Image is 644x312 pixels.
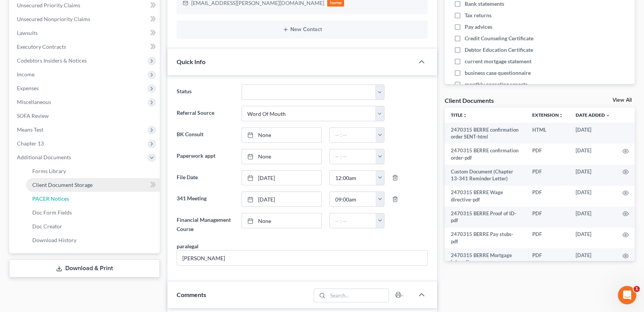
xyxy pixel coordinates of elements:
td: [DATE] [570,248,616,269]
i: unfold_more [463,113,467,118]
span: Unsecured Nonpriority Claims [17,16,90,22]
td: [DATE] [570,186,616,207]
td: PDF [526,186,570,207]
td: [DATE] [570,165,616,186]
td: [DATE] [570,144,616,165]
a: View All [613,97,632,103]
label: Referral Source [173,106,237,121]
i: unfold_more [559,113,563,118]
button: New Contact [183,26,421,33]
span: Comments [177,291,206,298]
span: Quick Info [177,58,205,65]
span: Codebtors Insiders & Notices [17,57,87,64]
a: Download & Print [9,259,160,277]
input: Search... [328,289,389,302]
a: [DATE] [242,171,321,185]
a: Forms Library [26,164,160,178]
td: PDF [526,206,570,228]
td: 2470315 BERRE Wage directive-pdf [445,186,526,207]
span: Executory Contracts [17,43,66,50]
a: Titleunfold_more [451,112,467,118]
a: Download History [26,233,160,247]
label: File Date [173,170,237,186]
span: Debtor Education Certificate [465,46,533,54]
td: 2470315 BERRE Pay stubs-pdf [445,228,526,249]
iframe: Intercom live chat [618,286,636,304]
span: Lawsuits [17,30,38,36]
input: -- [177,251,427,265]
label: Paperwork appt [173,149,237,164]
span: monthly operating reports [465,81,528,88]
span: Unsecured Priority Claims [17,2,80,8]
a: Date Added expand_more [576,112,610,118]
label: Financial Management Course [173,213,237,236]
a: Doc Form Fields [26,206,160,220]
a: [DATE] [242,192,321,206]
input: -- : -- [330,149,376,164]
td: HTML [526,123,570,144]
i: expand_more [606,113,610,118]
span: SOFA Review [17,112,49,119]
span: Expenses [17,85,39,91]
a: PACER Notices [26,192,160,206]
span: PACER Notices [32,195,69,202]
span: Client Document Storage [32,182,93,188]
td: 2470315 BERRE Proof of ID-pdf [445,206,526,228]
input: -- : -- [330,192,376,206]
span: Credit Counseling Certificate [465,35,533,42]
td: PDF [526,248,570,269]
span: current mortgage statement [465,58,531,65]
a: SOFA Review [11,109,160,123]
td: [DATE] [570,206,616,228]
input: -- : -- [330,213,376,228]
td: 2470315 BERRE Mortgage info-pdf [445,248,526,269]
td: PDF [526,165,570,186]
span: Pay advices [465,23,492,31]
span: Doc Creator [32,223,62,229]
a: Extensionunfold_more [532,112,563,118]
a: None [242,213,321,228]
a: None [242,128,321,142]
label: 341 Meeting [173,191,237,207]
span: Tax returns [465,12,492,19]
div: Client Documents [445,96,494,104]
td: PDF [526,144,570,165]
td: Custom Document (Chapter 13-341 Reminder Letter) [445,165,526,186]
td: 2470315 BERRE confirmation order SENT-html [445,123,526,144]
input: -- : -- [330,128,376,142]
span: Miscellaneous [17,99,51,105]
td: [DATE] [570,228,616,249]
span: Download History [32,237,76,243]
td: PDF [526,228,570,249]
a: Lawsuits [11,26,160,40]
a: None [242,149,321,164]
span: Additional Documents [17,154,71,160]
span: business case questionnaire [465,69,531,77]
span: Income [17,71,35,78]
label: BK Consult [173,127,237,143]
span: Means Test [17,126,43,133]
a: Unsecured Nonpriority Claims [11,12,160,26]
span: 1 [634,286,640,292]
div: paralegal [177,242,199,250]
td: 2470315 BERRE confirmation order-pdf [445,144,526,165]
a: Client Document Storage [26,178,160,192]
label: Status [173,84,237,100]
input: -- : -- [330,171,376,185]
a: Doc Creator [26,220,160,233]
a: Executory Contracts [11,40,160,54]
span: Forms Library [32,168,66,174]
td: [DATE] [570,123,616,144]
span: Chapter 13 [17,140,44,147]
span: Doc Form Fields [32,209,72,216]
